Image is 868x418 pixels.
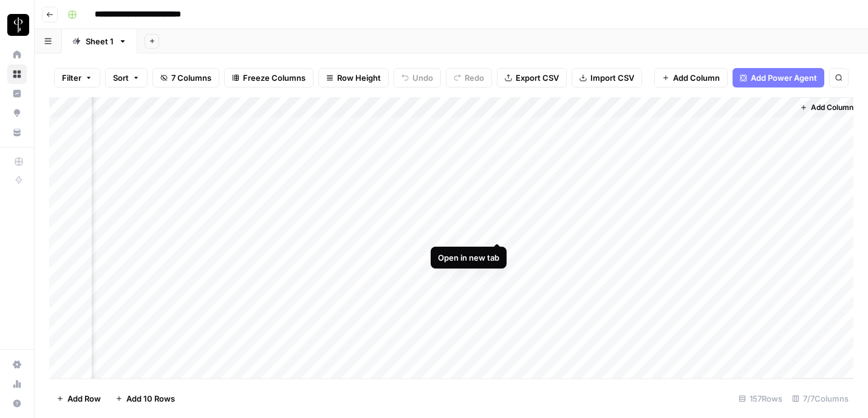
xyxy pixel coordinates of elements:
span: Add Column [811,102,853,113]
button: Freeze Columns [224,68,313,87]
a: Opportunities [7,103,27,123]
button: Redo [446,68,492,87]
a: Your Data [7,123,27,142]
a: Browse [7,64,27,84]
button: Export CSV [497,68,567,87]
button: Filter [54,68,100,87]
div: 157 Rows [734,389,787,408]
button: Add 10 Rows [108,389,182,408]
a: Home [7,45,27,64]
a: Usage [7,374,27,394]
span: Add 10 Rows [126,392,175,405]
button: Add Column [654,68,728,87]
span: Sort [113,72,129,84]
div: 7/7 Columns [787,389,853,408]
button: Add Row [49,389,108,408]
span: Add Power Agent [751,72,817,84]
div: Sheet 1 [86,35,114,47]
a: Insights [7,84,27,103]
span: Redo [465,72,484,84]
button: Add Column [795,100,858,115]
span: Export CSV [516,72,559,84]
span: Freeze Columns [243,72,306,84]
div: Open in new tab [438,252,499,264]
button: Help + Support [7,394,27,413]
span: 7 Columns [171,72,211,84]
span: Filter [62,72,81,84]
button: Undo [394,68,441,87]
a: Sheet 1 [62,29,137,53]
button: Sort [105,68,148,87]
img: LP Production Workloads Logo [7,14,29,36]
span: Add Column [673,72,720,84]
button: Row Height [318,68,389,87]
span: Add Row [67,392,101,405]
button: Workspace: LP Production Workloads [7,10,27,40]
span: Row Height [337,72,381,84]
button: Import CSV [572,68,642,87]
span: Undo [412,72,433,84]
button: Add Power Agent [733,68,824,87]
button: 7 Columns [152,68,219,87]
span: Import CSV [590,72,634,84]
a: Settings [7,355,27,374]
